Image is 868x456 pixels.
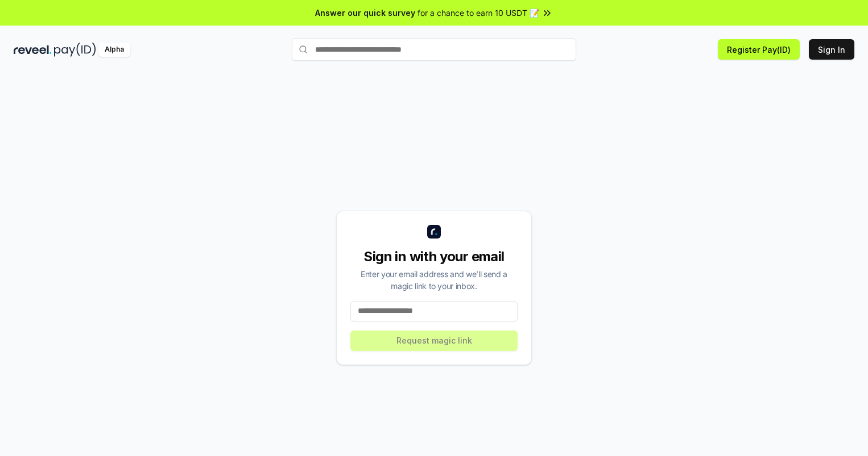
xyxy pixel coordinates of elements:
span: for a chance to earn 10 USDT 📝 [418,7,539,19]
button: Sign In [809,39,854,60]
div: Sign in with your email [350,248,518,266]
span: Answer our quick survey [315,7,415,19]
img: logo_small [427,225,441,239]
button: Register Pay(ID) [718,39,800,60]
div: Alpha [98,43,130,57]
img: reveel_dark [14,43,52,57]
div: Enter your email address and we’ll send a magic link to your inbox. [350,268,518,292]
img: pay_id [54,43,96,57]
